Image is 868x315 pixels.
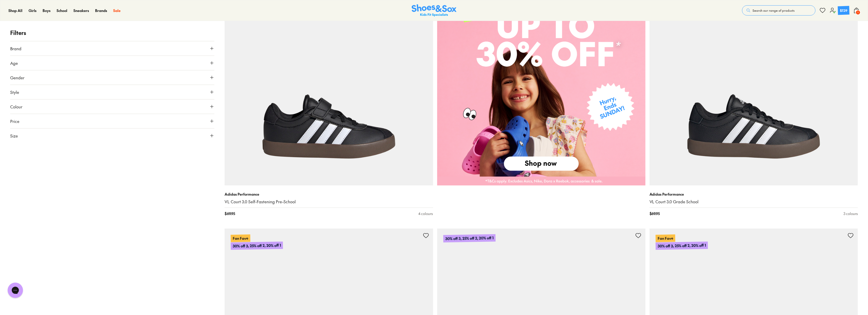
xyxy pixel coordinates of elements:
[57,8,67,13] a: School
[10,41,214,56] button: Brand
[225,192,433,197] p: Adidas Performance
[73,8,89,13] a: Sneakers
[650,211,660,216] span: $ 69.95
[29,8,36,13] a: Girls
[656,235,675,242] p: Fan Fave
[43,8,50,13] a: Boys
[10,85,214,99] button: Style
[10,114,214,128] button: Price
[10,74,24,81] span: Gender
[10,29,214,37] p: Filters
[225,199,433,205] a: VL Court 3.0 Self-Fastening Pre-School
[10,129,214,143] button: Size
[231,235,250,242] p: Fan Fave
[8,8,22,13] a: Shop All
[10,99,214,114] button: Colour
[412,4,457,17] a: Shoes & Sox
[853,5,860,16] button: 1
[95,8,107,13] a: Brands
[10,104,22,110] span: Colour
[742,5,815,16] button: Search our range of products
[830,6,849,15] a: $7.29
[650,199,858,205] a: VL Court 3.0 Grade School
[419,211,433,216] div: 4 colours
[753,8,795,13] span: Search our range of products
[412,4,457,17] img: SNS_Logo_Responsive.svg
[10,56,214,70] button: Age
[10,45,21,52] span: Brand
[656,242,708,250] p: 30% off 3, 25% off 2, 20% off 1
[113,8,121,13] a: Sale
[10,60,18,66] span: Age
[10,133,18,139] span: Size
[840,8,848,13] div: $7.29
[650,192,858,197] p: Adidas Performance
[10,89,19,95] span: Style
[231,242,283,250] p: 30% off 3, 25% off 2, 20% off 1
[10,118,19,124] span: Price
[844,211,858,216] div: 3 colours
[856,10,861,15] span: 1
[225,211,235,216] span: $ 69.95
[443,234,495,243] p: 30% off 3, 25% off 2, 20% off 1
[10,70,214,85] button: Gender
[5,281,25,300] iframe: Gorgias live chat messenger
